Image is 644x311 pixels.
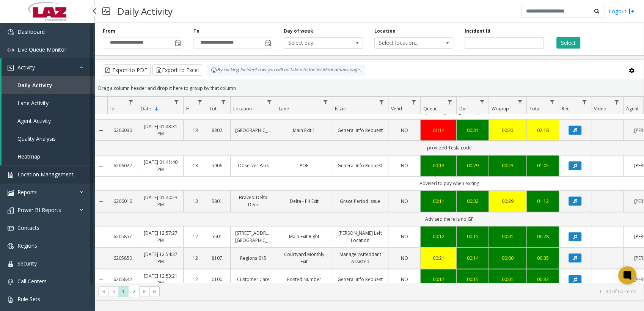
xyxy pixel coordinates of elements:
[401,255,408,261] span: NO
[425,276,452,283] a: 00:17
[17,206,61,214] span: Power BI Reports
[425,162,452,169] div: 00:13
[17,46,66,53] span: Live Queue Monitor
[281,127,327,134] a: Main Exit 1
[337,127,383,134] a: General Info Request
[17,278,47,285] span: Call Centers
[393,254,416,262] a: NO
[401,127,408,134] span: NO
[337,198,383,205] a: Grace Period Issue
[281,251,327,265] a: Courtyard Monthly Exit
[211,67,217,73] img: infoIcon.svg
[531,198,554,205] div: 01:12
[393,233,416,240] a: NO
[95,82,644,95] div: Drag a column header and drop it here to group by that column
[284,28,313,35] label: Day of week
[531,233,554,240] div: 00:28
[2,76,95,94] a: Daily Activity
[375,38,437,48] span: Select location...
[188,162,202,169] a: 13
[531,127,554,134] a: 02:18
[2,148,95,165] a: Heatmap
[164,288,636,295] kendo-pager-info: 1 - 30 of 60 items
[531,254,554,262] a: 00:35
[264,97,274,107] a: Location Filter Menu
[531,276,554,283] a: 00:33
[461,254,484,262] a: 00:14
[188,198,202,205] a: 13
[112,198,133,205] a: 6206016
[188,233,202,240] a: 12
[391,105,402,112] span: Vend
[235,127,271,134] a: [GEOGRAPHIC_DATA]
[461,127,484,134] a: 00:31
[139,286,149,297] span: Go to the next page
[17,260,37,267] span: Security
[461,198,484,205] a: 00:32
[188,127,202,134] a: 13
[461,162,484,169] a: 00:29
[112,162,133,169] a: 6206022
[281,276,327,283] a: Posted Number
[493,127,522,134] a: 00:33
[235,254,271,262] a: Regions 615
[141,289,148,295] span: Go to the next page
[531,162,554,169] div: 01:05
[17,99,49,107] span: Lane Activity
[17,64,35,71] span: Activity
[8,190,14,196] img: 'icon'
[8,47,14,53] img: 'icon'
[493,162,522,169] a: 00:23
[337,229,383,244] a: [PERSON_NAME] Left Location
[376,97,386,107] a: Issue Filter Menu
[477,97,487,107] a: Dur Filter Menu
[628,7,635,15] img: logout
[529,105,540,112] span: Total
[141,105,151,112] span: Date
[95,97,644,283] div: Data table
[8,65,14,71] img: 'icon'
[281,233,327,240] a: Main Exit Right
[459,105,467,112] span: Dur
[2,58,95,76] a: Activity
[188,254,202,262] a: 12
[17,153,40,160] span: Heatmap
[8,261,14,267] img: 'icon'
[425,127,452,134] div: 01:14
[210,105,217,112] span: Lot
[212,233,226,240] a: 550195
[8,243,14,249] img: 'icon'
[17,242,37,249] span: Regions
[129,286,139,297] span: Page 2
[95,163,107,169] a: Collapse Details
[515,97,525,107] a: Wrapup Filter Menu
[8,29,14,35] img: 'icon'
[493,233,522,240] div: 00:01
[112,233,133,240] a: 6205857
[425,198,452,205] a: 00:11
[112,254,133,262] a: 6205850
[103,28,115,35] label: From
[493,254,522,262] a: 00:00
[143,123,179,137] a: [DATE] 01:43:31 PM
[193,28,199,35] label: To
[493,198,522,205] a: 00:29
[212,127,226,134] a: 830202
[17,117,51,124] span: Agent Activity
[8,207,14,214] img: 'icon'
[17,171,74,178] span: Location Management
[461,276,484,283] div: 00:15
[393,127,416,134] a: NO
[264,38,272,48] span: Toggle popup
[425,233,452,240] a: 00:12
[17,135,56,142] span: Quality Analysis
[320,97,330,107] a: Lane Filter Menu
[126,97,136,107] a: Id Filter Menu
[112,127,133,134] a: 6206030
